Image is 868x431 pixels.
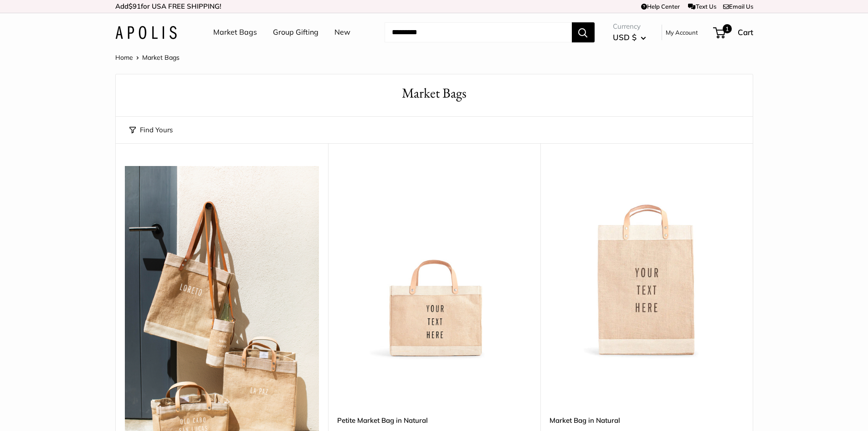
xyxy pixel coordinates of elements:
[613,20,646,33] span: Currency
[337,415,531,426] a: Petite Market Bag in Natural
[129,83,739,103] h1: Market Bags
[337,166,531,360] a: Petite Market Bag in Naturaldescription_Effortless style that elevates every moment
[334,26,350,39] a: New
[115,52,180,63] nav: Breadcrumb
[613,30,646,45] button: USD $
[385,22,572,42] input: Search...
[115,26,177,39] img: Apolis
[129,124,173,136] button: Find Yours
[688,3,716,10] a: Text Us
[738,27,753,37] span: Cart
[714,25,753,40] a: 1 Cart
[213,26,257,39] a: Market Bags
[273,26,318,39] a: Group Gifting
[722,24,731,33] span: 1
[572,22,595,42] button: Search
[666,27,698,38] a: My Account
[115,53,133,62] a: Home
[550,166,744,360] img: Market Bag in Natural
[613,32,637,42] span: USD $
[723,3,753,10] a: Email Us
[128,2,141,10] span: $91
[142,53,180,62] span: Market Bags
[550,415,744,426] a: Market Bag in Natural
[550,166,744,360] a: Market Bag in NaturalMarket Bag in Natural
[337,166,531,360] img: Petite Market Bag in Natural
[641,3,680,10] a: Help Center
